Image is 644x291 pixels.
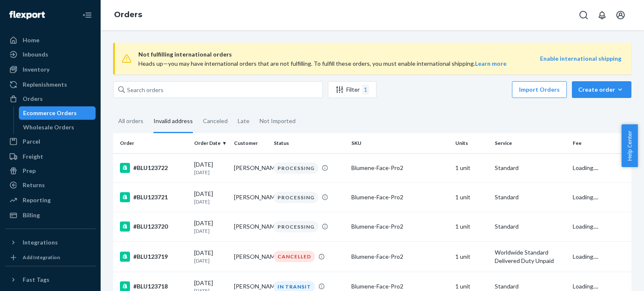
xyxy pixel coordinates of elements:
[194,198,227,205] p: [DATE]
[569,133,631,153] th: Fee
[362,85,369,95] div: 1
[194,169,227,176] p: [DATE]
[575,7,592,23] button: Open Search Box
[23,254,60,261] div: Add Integration
[23,36,39,44] div: Home
[5,63,96,76] a: Inventory
[23,211,40,219] div: Billing
[23,65,49,74] div: Inventory
[621,124,638,167] button: Help Center
[260,110,296,132] div: Not Imported
[138,60,506,67] span: Heads up—you may have international orders that are not fulfilling. To fulfill these orders, you ...
[231,183,270,212] td: [PERSON_NAME]
[23,196,51,204] div: Reporting
[351,164,448,172] div: Blumene-Face-Pro2
[194,219,227,234] div: [DATE]
[495,248,566,265] p: Worldwide Standard Delivered Duty Unpaid
[23,123,74,131] div: Wholesale Orders
[23,109,77,117] div: Ecommerce Orders
[569,241,631,272] td: Loading....
[23,95,43,103] div: Orders
[113,133,191,153] th: Order
[274,192,318,203] div: PROCESSING
[452,212,492,241] td: 1 unit
[19,121,96,134] a: Wholesale Orders
[569,212,631,241] td: Loading....
[495,222,566,231] p: Standard
[612,7,629,23] button: Open account menu
[113,81,323,98] input: Search orders
[569,183,631,212] td: Loading....
[231,212,270,241] td: [PERSON_NAME]
[23,80,67,89] div: Replenishments
[114,10,142,19] a: Orders
[194,257,227,264] p: [DATE]
[234,139,267,147] div: Customer
[594,7,610,23] button: Open notifications
[572,81,631,98] button: Create order
[495,282,566,291] p: Standard
[274,251,315,262] div: CANCELLED
[203,110,228,132] div: Canceled
[23,50,48,59] div: Inbounds
[452,153,492,183] td: 1 unit
[5,193,96,207] a: Reporting
[270,133,348,153] th: Status
[348,133,452,153] th: SKU
[23,137,40,146] div: Parcel
[328,85,376,95] div: Filter
[120,252,187,262] div: #BLU123719
[5,178,96,192] a: Returns
[569,153,631,183] td: Loading....
[5,252,96,263] a: Add Integration
[120,163,187,173] div: #BLU123722
[452,241,492,272] td: 1 unit
[491,133,569,153] th: Service
[452,133,492,153] th: Units
[5,48,96,61] a: Inbounds
[274,221,318,232] div: PROCESSING
[23,167,36,175] div: Prep
[231,153,270,183] td: [PERSON_NAME]
[5,33,96,47] a: Home
[351,282,448,291] div: Blumene-Face-Pro2
[79,7,96,23] button: Close Navigation
[5,150,96,163] a: Freight
[19,106,96,120] a: Ecommerce Orders
[351,193,448,201] div: Blumene-Face-Pro2
[23,181,45,189] div: Returns
[194,249,227,264] div: [DATE]
[23,238,58,247] div: Integrations
[328,81,377,98] button: Filter
[5,135,96,148] a: Parcel
[495,164,566,172] p: Standard
[194,190,227,205] div: [DATE]
[578,85,625,94] div: Create order
[351,252,448,261] div: Blumene-Face-Pro2
[5,92,96,106] a: Orders
[5,209,96,222] a: Billing
[120,192,187,202] div: #BLU123721
[238,110,249,132] div: Late
[120,221,187,232] div: #BLU123720
[23,152,43,161] div: Freight
[194,227,227,234] p: [DATE]
[274,162,318,174] div: PROCESSING
[191,133,231,153] th: Order Date
[118,110,143,132] div: All orders
[512,81,567,98] button: Import Orders
[5,164,96,178] a: Prep
[5,273,96,286] button: Fast Tags
[231,241,270,272] td: [PERSON_NAME]
[540,55,621,62] b: Enable international shipping
[495,193,566,201] p: Standard
[138,49,540,59] span: Not fulfilling international orders
[351,222,448,231] div: Blumene-Face-Pro2
[475,60,506,67] a: Learn more
[23,276,49,284] div: Fast Tags
[153,110,193,133] div: Invalid address
[5,236,96,249] button: Integrations
[194,160,227,176] div: [DATE]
